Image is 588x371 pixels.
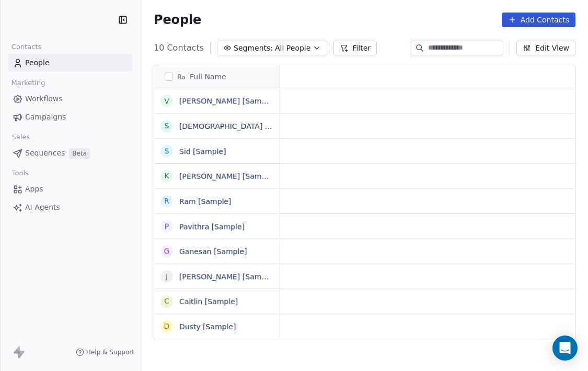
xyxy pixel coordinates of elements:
a: Ram [Sample] [179,197,232,206]
span: Workflows [25,93,63,104]
span: 10 Contacts [154,42,204,54]
a: Caitlin [Sample] [179,297,238,306]
a: Campaigns [8,109,132,126]
a: [DEMOGRAPHIC_DATA] [Sample] [179,122,298,130]
div: D [164,321,170,332]
button: Edit View [516,41,575,55]
div: grid [154,88,280,367]
div: R [164,196,169,207]
span: Contacts [7,39,46,55]
a: AI Agents [8,199,132,216]
span: Marketing [7,75,50,91]
div: J [166,271,168,282]
div: V [164,95,169,106]
span: Sequences [25,148,65,159]
span: Segments: [234,43,273,54]
span: All People [275,43,310,54]
div: C [164,296,169,307]
a: [PERSON_NAME] [Sample] [179,272,275,281]
a: SequencesBeta [8,145,132,162]
span: Full Name [190,71,226,82]
a: Pavithra [Sample] [179,222,245,231]
a: [PERSON_NAME] [Sample] [179,172,275,181]
span: Apps [25,184,43,195]
span: AI Agents [25,202,60,213]
span: Tools [7,165,33,181]
a: Help & Support [76,348,134,356]
div: Open Intercom Messenger [552,336,578,361]
a: People [8,54,132,71]
a: Apps [8,181,132,198]
a: Ganesan [Sample] [179,247,247,256]
span: People [154,12,201,28]
div: P [165,221,169,232]
a: Sid [Sample] [179,147,226,155]
span: People [25,57,50,68]
div: S [165,146,169,157]
div: G [164,246,170,257]
span: Beta [69,148,90,159]
div: S [165,121,169,131]
span: Campaigns [25,112,66,123]
button: Add Contacts [502,13,575,27]
button: Filter [333,41,377,55]
a: Workflows [8,90,132,107]
span: Sales [7,129,34,145]
div: Full Name [154,65,280,88]
a: [PERSON_NAME] [Sample] [179,97,275,105]
a: Dusty [Sample] [179,322,236,331]
span: Help & Support [86,348,134,356]
div: K [164,171,169,182]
